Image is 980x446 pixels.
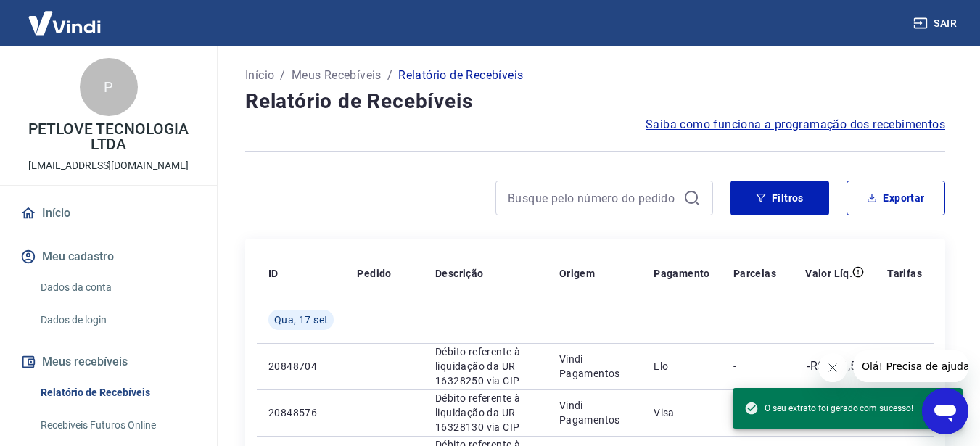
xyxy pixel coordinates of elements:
[17,241,199,273] button: Meu cadastro
[654,266,710,281] p: Pagamento
[35,410,199,440] a: Recebíveis Futuros Online
[35,305,199,335] a: Dados de login
[559,266,595,281] p: Origem
[805,266,852,281] p: Valor Líq.
[910,10,963,37] button: Sair
[559,352,630,381] p: Vindi Pagamentos
[28,158,189,173] p: [EMAIL_ADDRESS][DOMAIN_NAME]
[733,359,776,373] p: -
[274,313,328,327] span: Qua, 17 set
[744,401,913,416] span: O seu extrato foi gerado com sucesso!
[9,10,122,22] span: Olá! Precisa de ajuda?
[268,266,279,281] p: ID
[847,181,945,215] button: Exportar
[17,346,199,378] button: Meus recebíveis
[922,388,968,434] iframe: Botão para abrir a janela de mensagens
[12,122,205,152] p: PETLOVE TECNOLOGIA LTDA
[654,405,710,420] p: Visa
[559,398,630,427] p: Vindi Pagamentos
[268,405,334,420] p: 20848576
[35,273,199,302] a: Dados da conta
[508,187,678,209] input: Busque pelo número do pedido
[807,358,864,375] p: -R$ 621,56
[887,266,922,281] p: Tarifas
[280,67,285,84] p: /
[733,266,776,281] p: Parcelas
[654,359,710,373] p: Elo
[357,266,391,281] p: Pedido
[818,353,847,382] iframe: Fechar mensagem
[398,67,523,84] p: Relatório de Recebíveis
[80,58,138,116] div: P
[17,1,112,45] img: Vindi
[853,350,968,382] iframe: Mensagem da empresa
[35,378,199,408] a: Relatório de Recebíveis
[387,67,392,84] p: /
[245,67,274,84] a: Início
[646,116,945,133] a: Saiba como funciona a programação dos recebimentos
[17,197,199,229] a: Início
[435,344,536,388] p: Débito referente à liquidação da UR 16328250 via CIP
[245,87,945,116] h4: Relatório de Recebíveis
[268,359,334,373] p: 20848704
[435,391,536,434] p: Débito referente à liquidação da UR 16328130 via CIP
[292,67,382,84] a: Meus Recebíveis
[435,266,484,281] p: Descrição
[730,181,829,215] button: Filtros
